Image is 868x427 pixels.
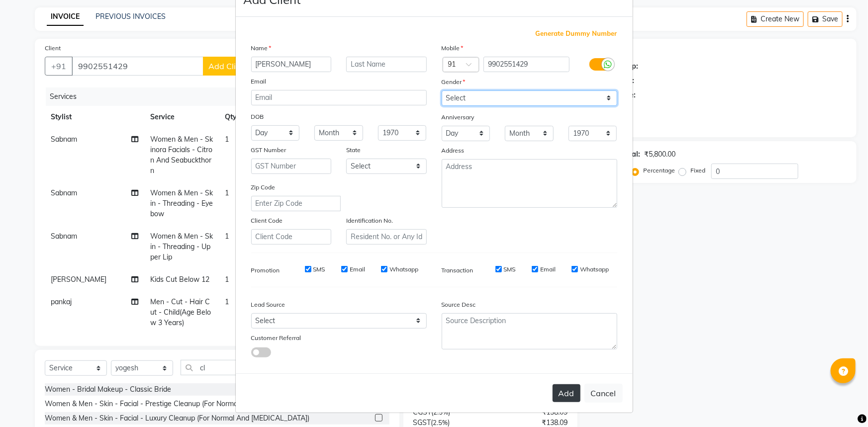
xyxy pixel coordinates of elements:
input: Mobile [483,57,570,72]
label: Email [251,77,267,86]
input: Client Code [251,229,332,245]
label: Email [540,265,556,274]
label: Transaction [442,266,474,275]
label: State [346,146,361,155]
label: Zip Code [251,183,276,192]
input: GST Number [251,159,332,174]
label: Whatsapp [580,265,609,274]
label: SMS [504,265,516,274]
input: Resident No. or Any Id [346,229,427,245]
label: GST Number [251,146,287,155]
input: Last Name [346,57,427,72]
label: Gender [442,78,466,86]
input: Email [251,90,427,105]
label: Whatsapp [389,265,418,274]
label: Email [350,265,365,274]
label: Anniversary [442,113,475,122]
input: First Name [251,57,332,72]
label: Address [442,146,465,155]
label: Customer Referral [251,334,301,342]
label: SMS [313,265,325,274]
label: Promotion [251,266,280,275]
input: Enter Zip Code [251,196,341,211]
label: Lead Source [251,300,286,309]
label: Identification No. [346,216,393,225]
label: Source Desc [442,300,476,309]
label: Mobile [442,44,464,53]
button: Add [553,384,580,402]
label: Name [251,44,272,53]
label: DOB [251,112,264,121]
span: Generate Dummy Number [536,29,617,39]
button: Cancel [584,384,623,403]
label: Client Code [251,216,283,225]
